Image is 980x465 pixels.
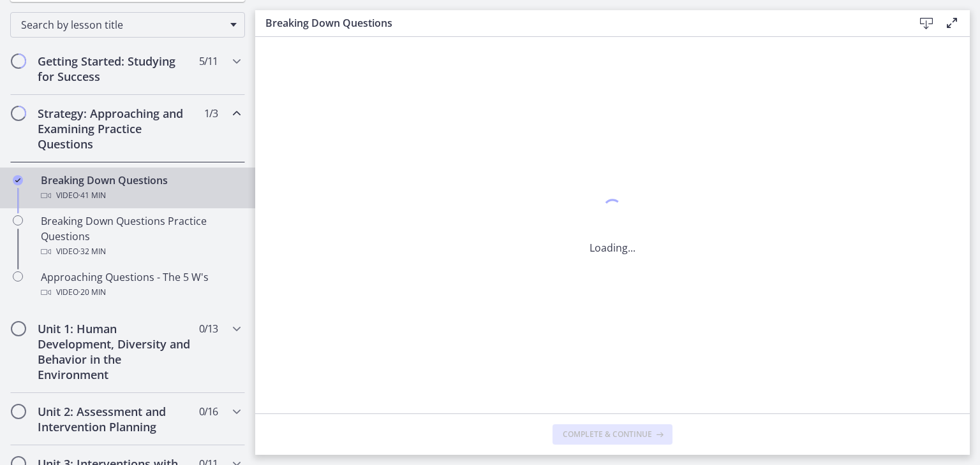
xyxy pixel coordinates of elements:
span: Complete & continue [563,429,652,440]
div: Search by lesson title [10,12,245,38]
div: Approaching Questions - The 5 W's [41,269,240,300]
h2: Strategy: Approaching and Examining Practice Questions [38,106,193,152]
span: Search by lesson title [21,18,224,32]
h2: Unit 1: Human Development, Diversity and Behavior in the Environment [38,321,193,382]
span: 1 / 3 [204,106,218,121]
p: Loading... [590,240,635,255]
span: · 32 min [78,244,106,259]
i: Completed [13,175,23,185]
span: · 41 min [78,188,106,203]
h3: Breaking Down Questions [265,15,893,31]
span: 0 / 16 [199,404,218,419]
span: 0 / 13 [199,321,218,336]
div: Breaking Down Questions Practice Questions [41,213,240,259]
h2: Getting Started: Studying for Success [38,54,193,84]
div: Breaking Down Questions [41,173,240,203]
button: Complete & continue [553,424,672,445]
h2: Unit 2: Assessment and Intervention Planning [38,404,193,434]
div: Video [41,285,240,300]
div: Video [41,188,240,203]
span: 5 / 11 [199,54,218,69]
div: Video [41,244,240,259]
span: · 20 min [78,285,106,300]
div: 1 [590,196,635,225]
